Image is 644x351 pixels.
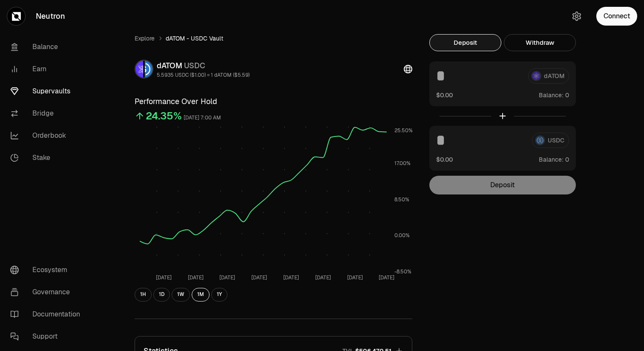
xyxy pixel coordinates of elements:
tspan: [DATE] [283,274,299,281]
img: USDC Logo [145,61,152,78]
button: 1Y [211,288,227,302]
button: Deposit [429,34,501,51]
tspan: [DATE] [315,274,331,281]
a: Documentation [3,303,92,325]
button: Withdraw [504,34,576,51]
a: Bridge [3,102,92,125]
tspan: [DATE] [188,274,204,281]
tspan: [DATE] [251,274,267,281]
tspan: 25.50% [394,127,413,134]
tspan: 0.00% [394,232,410,239]
a: Orderbook [3,125,92,147]
span: Balance: [539,155,563,164]
a: Balance [3,36,92,58]
button: 1W [172,288,190,302]
tspan: [DATE] [379,274,394,281]
a: Supervaults [3,80,92,102]
button: 1H [135,288,152,302]
tspan: [DATE] [156,274,172,281]
button: $0.00 [436,90,453,99]
a: Earn [3,58,92,80]
span: Balance: [539,91,563,99]
a: Governance [3,281,92,303]
button: $0.00 [436,155,453,164]
tspan: [DATE] [219,274,235,281]
a: Support [3,325,92,348]
a: Ecosystem [3,259,92,281]
button: Connect [596,7,637,26]
tspan: [DATE] [347,274,363,281]
button: 1D [153,288,170,302]
h3: Performance Over Hold [135,96,412,107]
div: 24.35% [146,109,182,123]
tspan: 8.50% [394,196,409,203]
nav: breadcrumb [135,34,412,43]
span: USDC [184,61,205,70]
div: dATOM [157,60,250,72]
div: [DATE] 7:00 AM [184,113,221,123]
a: Stake [3,147,92,169]
tspan: -8.50% [394,268,411,275]
tspan: 17.00% [394,160,411,167]
a: Explore [135,34,155,43]
button: 1M [192,288,210,302]
span: dATOM - USDC Vault [166,34,223,43]
img: dATOM Logo [135,61,143,78]
div: 5.5935 USDC ($1.00) = 1 dATOM ($5.59) [157,72,250,78]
